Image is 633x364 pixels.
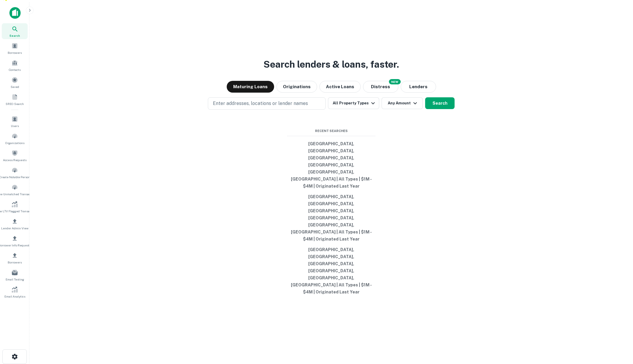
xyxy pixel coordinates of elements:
[604,317,633,345] iframe: Chat Widget
[2,233,28,249] a: Borrower Info Requests
[8,50,22,55] span: Borrowers
[287,244,375,297] button: [GEOGRAPHIC_DATA], [GEOGRAPHIC_DATA], [GEOGRAPHIC_DATA], [GEOGRAPHIC_DATA], [GEOGRAPHIC_DATA], [G...
[2,165,28,181] a: Create Notable Person
[6,277,24,282] span: Email Testing
[2,91,28,107] a: SREO Search
[319,81,361,93] button: Active Loans
[287,128,375,133] span: Recent Searches
[4,294,25,299] span: Email Analytics
[227,81,274,93] button: Maturing Loans
[2,216,28,232] a: Lender Admin View
[2,199,28,215] a: Review LTV Flagged Transactions
[287,191,375,244] button: [GEOGRAPHIC_DATA], [GEOGRAPHIC_DATA], [GEOGRAPHIC_DATA], [GEOGRAPHIC_DATA], [GEOGRAPHIC_DATA], [G...
[363,81,398,93] button: Search distressed loans with lien and other non-mortgage details.
[3,158,26,162] span: Access Requests
[9,7,21,19] img: capitalize-icon.png
[2,148,28,163] a: Access Requests
[2,284,28,300] a: Email Analytics
[276,81,317,93] button: Originations
[2,74,28,90] a: Saved
[2,250,28,266] a: Borrowers
[9,67,21,72] span: Contacts
[401,81,436,93] button: Lenders
[389,79,401,84] div: NEW
[213,100,308,107] p: Enter addresses, locations or lender names
[11,84,19,89] span: Saved
[2,113,28,129] a: Users
[2,40,28,56] a: Borrowers
[328,97,379,109] button: All Property Types
[208,97,326,110] button: Enter addresses, locations or lender names
[2,182,28,198] a: Review Unmatched Transactions
[5,141,24,145] span: Organizations
[1,226,29,231] span: Lender Admin View
[9,33,20,38] span: Search
[2,23,28,39] a: Search
[11,123,19,128] span: Users
[287,138,375,191] button: [GEOGRAPHIC_DATA], [GEOGRAPHIC_DATA], [GEOGRAPHIC_DATA], [GEOGRAPHIC_DATA], [GEOGRAPHIC_DATA], [G...
[2,57,28,73] a: Contacts
[8,260,22,265] span: Borrowers
[264,57,399,71] h3: Search lenders & loans, faster.
[425,97,455,109] button: Search
[2,131,28,146] a: Organizations
[382,97,423,109] button: Any Amount
[2,267,28,283] a: Email Testing
[6,101,24,106] span: SREO Search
